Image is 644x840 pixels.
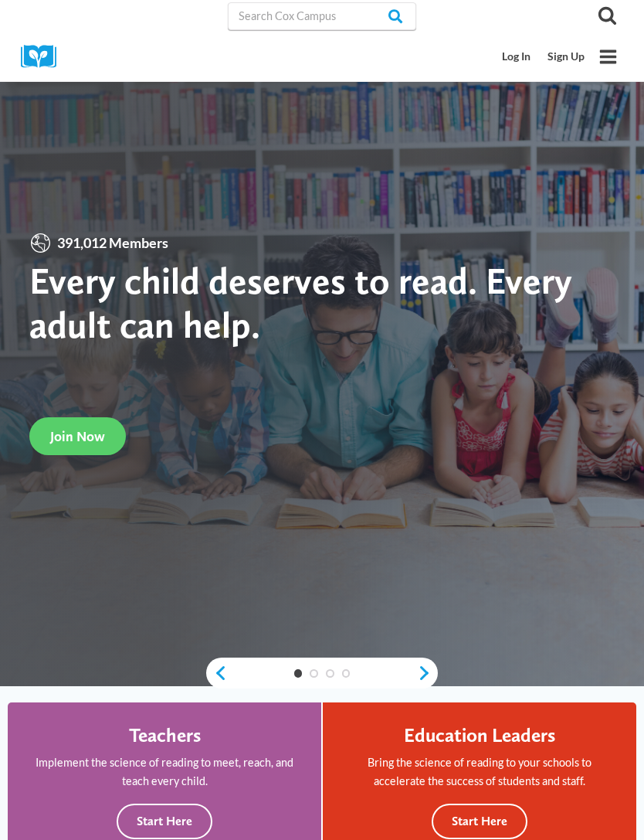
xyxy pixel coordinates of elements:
[228,2,416,30] input: Search Cox Campus
[206,665,227,682] a: previous
[417,665,438,682] a: next
[29,417,126,455] a: Join Now
[326,669,334,678] a: 3
[494,43,593,71] nav: Secondary Mobile Navigation
[494,43,540,71] a: Log In
[310,669,318,678] a: 2
[50,428,105,444] span: Join Now
[294,669,303,678] a: 1
[206,658,438,689] div: content slider buttons
[52,232,174,254] span: 391,012 Members
[344,753,615,789] p: Bring the science of reading to your schools to accelerate the success of students and staff.
[129,723,201,746] h4: Teachers
[29,258,572,347] strong: Every child deserves to read. Every adult can help.
[342,669,351,678] a: 4
[29,753,300,789] p: Implement the science of reading to meet, reach, and teach every child.
[117,804,212,840] button: Start Here
[432,804,527,840] button: Start Here
[539,43,593,71] a: Sign Up
[21,45,67,69] img: Cox Campus
[593,42,623,72] button: Open menu
[404,723,555,746] h4: Education Leaders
